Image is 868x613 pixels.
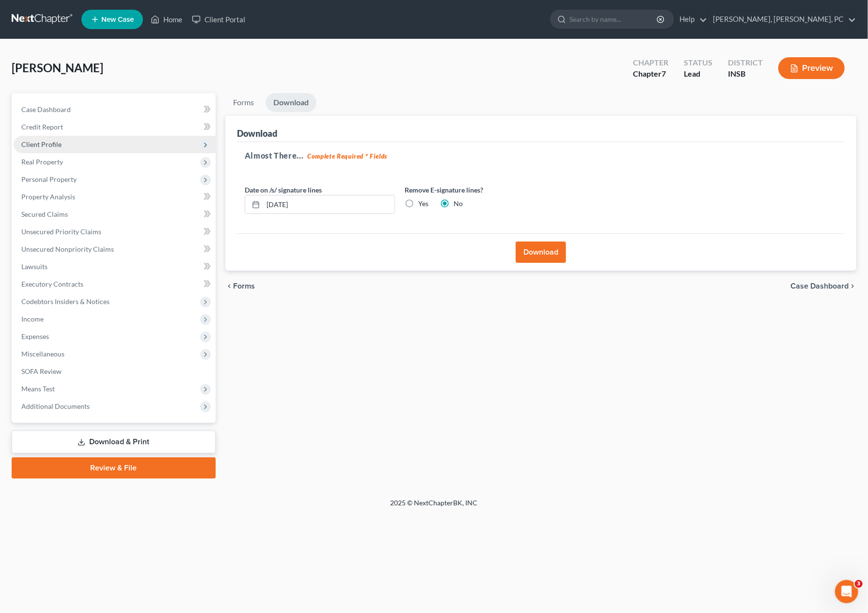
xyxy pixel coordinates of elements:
[835,580,858,603] iframe: Intercom live chat
[12,431,216,453] a: Download & Print
[21,332,49,340] span: Expenses
[14,241,216,258] a: Unsecured Nonpriority Claims
[14,223,216,241] a: Unsecured Priority Claims
[790,282,856,290] a: Case Dashboard chevron_right
[307,152,387,160] strong: Complete Required * Fields
[21,367,62,375] span: SOFA Review
[21,105,71,113] span: Case Dashboard
[21,210,68,218] span: Secured Claims
[778,57,845,79] button: Preview
[675,11,707,28] a: Help
[21,140,62,148] span: Client Profile
[21,315,44,323] span: Income
[21,297,110,306] span: Codebtors Insiders & Notices
[21,280,83,288] span: Executory Contracts
[849,282,856,290] i: chevron_right
[405,185,555,195] label: Remove E-signature lines?
[21,350,64,358] span: Miscellaneous
[12,457,216,479] a: Review & File
[14,188,216,206] a: Property Analysis
[684,68,712,80] div: Lead
[708,11,856,28] a: [PERSON_NAME], [PERSON_NAME], PC
[516,242,566,263] button: Download
[21,158,63,166] span: Real Property
[14,258,216,275] a: Lawsuits
[225,282,268,290] button: chevron_left Forms
[263,195,395,214] input: MM/DD/YYYY
[14,363,216,380] a: SOFA Review
[633,68,668,80] div: Chapter
[233,282,255,290] span: Forms
[12,61,103,75] span: [PERSON_NAME]
[237,128,277,139] div: Download
[633,57,668,68] div: Chapter
[728,57,763,68] div: District
[454,199,463,209] label: No
[728,68,763,80] div: INSB
[418,199,428,209] label: Yes
[225,282,233,290] i: chevron_left
[684,57,712,68] div: Status
[245,150,837,161] h5: Almost There...
[21,262,47,271] span: Lawsuits
[14,206,216,223] a: Secured Claims
[245,185,322,195] label: Date on /s/ signature lines
[158,498,710,516] div: 2025 © NextChapterBK, INC
[21,402,90,410] span: Additional Documents
[855,580,863,588] span: 3
[21,175,77,183] span: Personal Property
[101,16,134,23] span: New Case
[21,385,55,393] span: Means Test
[14,118,216,136] a: Credit Report
[14,101,216,118] a: Case Dashboard
[21,245,114,253] span: Unsecured Nonpriority Claims
[146,11,187,28] a: Home
[790,282,849,290] span: Case Dashboard
[569,10,658,28] input: Search by name...
[21,227,101,236] span: Unsecured Priority Claims
[662,69,666,78] span: 7
[21,123,63,131] span: Credit Report
[21,193,75,201] span: Property Analysis
[266,93,316,112] a: Download
[187,11,250,28] a: Client Portal
[225,93,262,112] a: Forms
[14,275,216,293] a: Executory Contracts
